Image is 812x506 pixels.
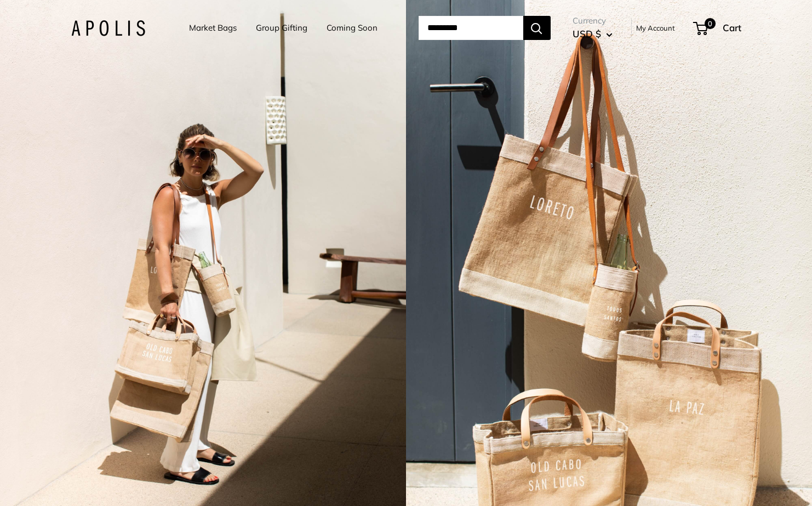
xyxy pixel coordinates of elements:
[71,20,145,36] img: Apolis
[523,16,551,40] button: Search
[573,13,613,28] span: Currency
[256,20,307,36] a: Group Gifting
[327,20,378,36] a: Coming Soon
[419,16,523,40] input: Search...
[694,19,741,37] a: 0 Cart
[573,28,601,39] span: USD $
[636,21,675,34] a: My Account
[704,18,715,29] span: 0
[723,22,741,33] span: Cart
[189,20,237,36] a: Market Bags
[573,25,613,43] button: USD $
